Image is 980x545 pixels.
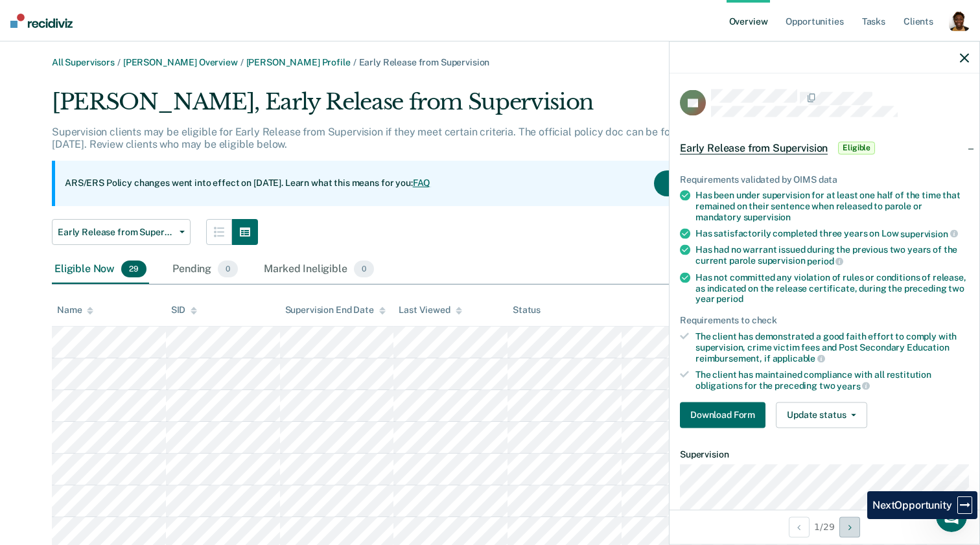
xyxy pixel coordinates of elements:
[695,330,969,364] div: The client has demonstrated a good faith effort to comply with supervision, crime victim fees and...
[115,57,123,67] span: /
[837,380,870,391] span: years
[123,57,238,67] a: [PERSON_NAME] Overview
[743,211,791,222] span: supervision
[58,227,174,238] span: Early Release from Supervision
[670,127,979,168] div: Early Release from SupervisionEligible
[680,141,828,154] span: Early Release from Supervision
[670,509,979,544] div: 1 / 29
[695,369,969,391] div: The client has maintained compliance with all restitution obligations for the preceding two
[900,228,957,238] span: supervision
[246,57,351,67] a: [PERSON_NAME] Profile
[680,402,765,428] button: Download Form
[695,244,969,266] div: Has had no warrant issued during the previous two years of the current parole supervision
[680,402,771,428] a: Navigate to form link
[695,190,969,222] div: Has been under supervision for at least one half of the time that remained on their sentence when...
[52,126,751,150] p: Supervision clients may be eligible for Early Release from Supervision if they meet certain crite...
[776,402,867,428] button: Update status
[936,501,967,532] iframe: Intercom live chat
[716,294,743,304] span: period
[359,57,490,67] span: Early Release from Supervision
[695,272,969,304] div: Has not committed any violation of rules or conditions of release, as indicated on the release ce...
[354,261,374,277] span: 0
[680,448,969,459] dt: Supervision
[65,177,430,190] p: ARS/ERS Policy changes went into effect on [DATE]. Learn what this means for you:
[170,255,240,284] div: Pending
[839,516,860,537] button: Next Opportunity
[695,227,969,239] div: Has satisfactorily completed three years on Low
[680,174,969,185] div: Requirements validated by OIMS data
[171,305,198,316] div: SID
[838,141,875,154] span: Eligible
[680,315,969,326] div: Requirements to check
[238,57,246,67] span: /
[285,305,386,316] div: Supervision End Date
[773,353,825,364] span: applicable
[789,516,810,537] button: Previous Opportunity
[261,255,377,284] div: Marked Ineligible
[10,14,73,28] img: Recidiviz
[57,305,93,316] div: Name
[413,178,431,188] a: FAQ
[52,255,149,284] div: Eligible Now
[807,255,843,266] span: period
[654,170,777,196] button: Acknowledge & Close
[513,305,541,316] div: Status
[52,57,115,67] a: All Supervisors
[121,261,146,277] span: 29
[52,89,787,126] div: [PERSON_NAME], Early Release from Supervision
[218,261,238,277] span: 0
[399,305,461,316] div: Last Viewed
[351,57,359,67] span: /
